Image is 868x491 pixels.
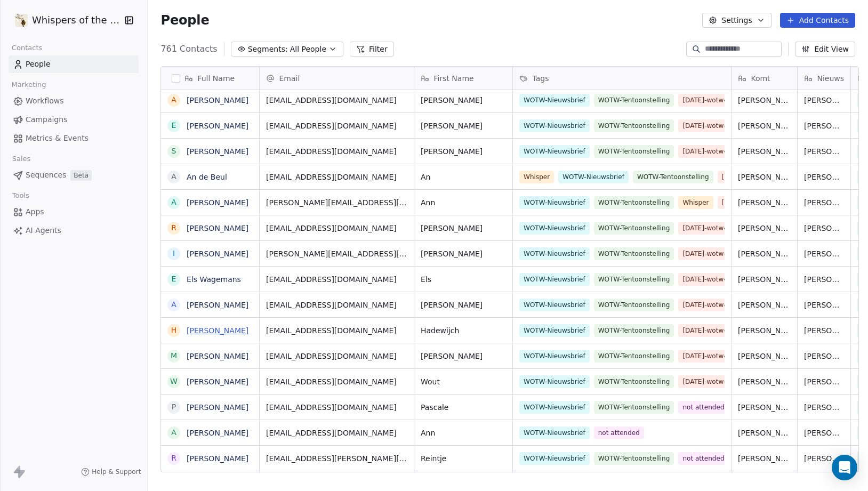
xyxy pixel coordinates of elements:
div: A [172,171,177,182]
span: WOTW-Nieuwsbrief [519,426,590,439]
div: A [172,197,177,208]
span: Tools [7,188,34,204]
span: [PERSON_NAME] [738,453,791,464]
span: [PERSON_NAME] [738,248,791,259]
span: [PERSON_NAME] [421,300,506,310]
span: Segments: [248,44,288,55]
span: [PERSON_NAME][EMAIL_ADDRESS][PERSON_NAME][DOMAIN_NAME] [266,197,407,208]
div: Nieuws [798,67,850,90]
span: [PERSON_NAME] [804,300,844,310]
span: [PERSON_NAME] [421,248,506,259]
span: [DATE]-wotw-tentoonstelling [679,324,779,337]
span: Beta [70,170,92,181]
span: WOTW-Nieuwsbrief [519,273,590,286]
span: Els [421,274,506,285]
span: [EMAIL_ADDRESS][DOMAIN_NAME] [266,402,407,413]
span: [PERSON_NAME] [804,325,844,336]
a: [PERSON_NAME] [187,454,248,463]
span: [PERSON_NAME] [804,95,844,106]
span: Marketing [7,77,51,93]
span: First Name [433,73,473,84]
a: Els Wagemans [187,275,241,284]
a: AI Agents [9,222,139,239]
span: An [421,172,506,182]
span: [PERSON_NAME] [421,223,506,234]
span: Whispers of the Wood [32,13,121,27]
span: Ann [421,428,506,438]
button: Edit View [795,42,855,57]
span: not attended [679,452,729,465]
span: [EMAIL_ADDRESS][DOMAIN_NAME] [266,274,407,285]
span: WOTW-Tentoonstelling [594,94,674,107]
a: [PERSON_NAME] [187,352,248,360]
a: Workflows [9,92,139,110]
a: [PERSON_NAME] [187,403,248,412]
span: [PERSON_NAME] [738,197,791,208]
a: People [9,55,139,73]
span: [PERSON_NAME] [804,274,844,285]
span: Contacts [7,40,47,56]
span: Campaigns [26,114,67,125]
span: [PERSON_NAME] [421,95,506,106]
div: Komt [732,67,797,90]
span: [DATE]-wotw-tentoonstelling [679,350,779,363]
span: WOTW-Tentoonstelling [594,222,674,235]
div: E [172,273,176,285]
span: Nieuws [817,73,844,84]
span: Komt [751,73,770,84]
span: WOTW-Tentoonstelling [594,299,674,311]
span: WOTW-Nieuwsbrief [519,452,590,465]
span: not attended [679,401,729,414]
span: Ann [421,197,506,208]
span: not attended [594,426,644,439]
a: Metrics & Events [9,130,139,147]
div: grid [161,90,260,473]
div: Tags [513,67,731,90]
span: WOTW-Nieuwsbrief [519,350,590,363]
span: [PERSON_NAME] [804,428,844,438]
span: [DATE]-wotw-tentoonstelling [679,375,779,388]
span: WOTW-Tentoonstelling [633,171,713,183]
a: [PERSON_NAME] [187,326,248,335]
span: WOTW-Nieuwsbrief [519,119,590,132]
span: [PERSON_NAME] [738,402,791,413]
span: WOTW-Tentoonstelling [594,196,674,209]
span: [DATE]-wotw-tentoonstelling [679,94,779,107]
a: [PERSON_NAME] [187,198,248,207]
span: [PERSON_NAME] [738,146,791,157]
span: [PERSON_NAME] [738,223,791,234]
span: [EMAIL_ADDRESS][DOMAIN_NAME] [266,351,407,361]
div: Full Name [161,67,259,90]
a: [PERSON_NAME] [187,96,248,104]
a: [PERSON_NAME] [187,147,248,156]
a: Apps [9,203,139,221]
span: Wout [421,376,506,387]
div: First Name [414,67,512,90]
div: Open Intercom Messenger [832,455,857,480]
span: Pascale [421,402,506,413]
button: Add Contacts [780,13,855,28]
span: WOTW-Tentoonstelling [594,401,674,414]
span: WOTW-Nieuwsbrief [519,299,590,311]
a: SequencesBeta [9,166,139,184]
a: [PERSON_NAME] [187,122,248,130]
span: [PERSON_NAME] [804,223,844,234]
span: [PERSON_NAME] [738,274,791,285]
span: [PERSON_NAME] [738,376,791,387]
span: [EMAIL_ADDRESS][PERSON_NAME][DOMAIN_NAME] [266,453,407,464]
a: [PERSON_NAME] [187,429,248,437]
span: [DATE]-wotw-tentoonstelling [718,171,818,183]
span: [PERSON_NAME] [738,172,791,182]
span: [PERSON_NAME] [804,146,844,157]
span: WOTW-Nieuwsbrief [519,222,590,235]
span: WOTW-Tentoonstelling [594,119,674,132]
span: Metrics & Events [26,133,89,144]
span: [PERSON_NAME] [804,197,844,208]
span: WOTW-Tentoonstelling [594,452,674,465]
span: [PERSON_NAME] [738,120,791,131]
span: [EMAIL_ADDRESS][DOMAIN_NAME] [266,325,407,336]
span: [DATE]-wotw-tentoonstelling [679,222,779,235]
span: 761 Contacts [160,43,217,55]
span: Tags [532,73,549,84]
span: [DATE]-wotw-tentoonstelling [679,119,779,132]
